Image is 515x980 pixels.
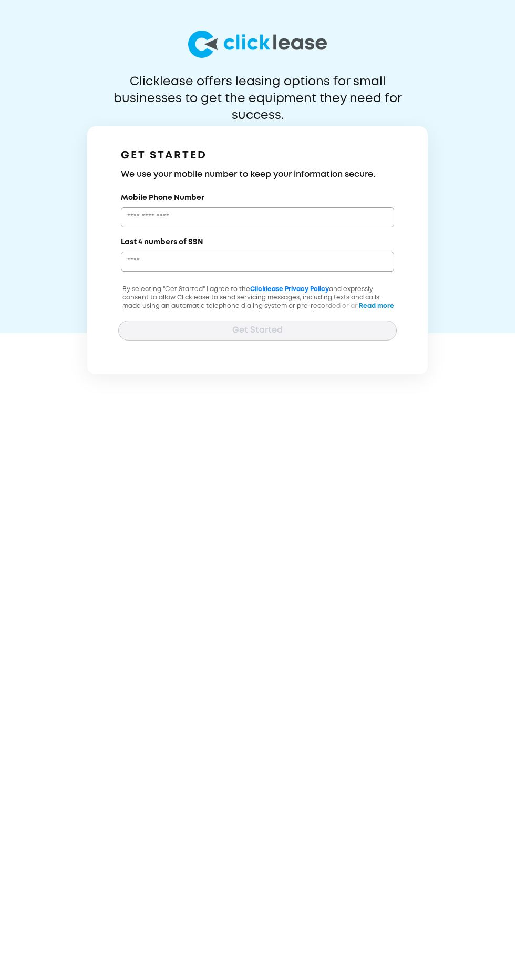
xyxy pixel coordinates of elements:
h1: GET STARTED [121,147,394,164]
label: Last 4 numbers of SSN [121,237,203,247]
label: Mobile Phone Number [121,193,204,203]
h3: We use your mobile number to keep your information secure. [121,168,394,181]
img: logo-larg [188,31,327,58]
button: Get Started [118,321,397,341]
p: Clicklease offers leasing options for small businesses to get the equipment they need for success. [88,74,427,107]
a: Clicklease Privacy Policy [250,286,329,292]
p: By selecting "Get Started" I agree to the and expressly consent to allow Clicklease to send servi... [118,285,397,336]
